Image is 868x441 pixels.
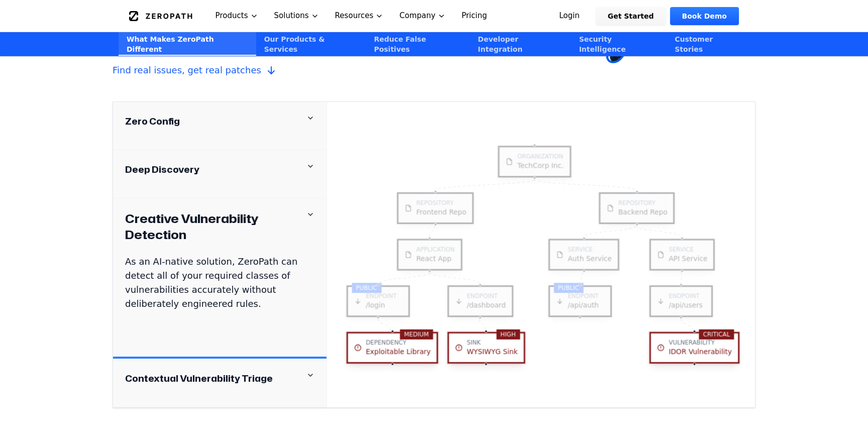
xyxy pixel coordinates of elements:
[119,32,256,56] a: What Makes ZeroPath Different
[125,162,199,176] h4: Deep Discovery
[397,239,462,270] div: applicationReact App
[596,7,666,25] a: Get Started
[125,114,180,128] h4: Zero Config
[125,210,306,243] h4: Creative Vulnerability Detection
[256,32,366,56] a: Our Products & Services
[649,332,739,364] div: vulnerabilityIDOR VulnerabilityCRITICAL
[448,332,525,364] div: sinkWYSIWYG SinkHIGH
[347,332,439,364] div: dependencyExploitable LibraryMEDIUM
[125,371,273,385] h4: Contextual Vulnerability Triage
[397,192,474,224] div: repositoryFrontend Repo
[125,255,314,311] p: As an AI-native solution, ZeroPath can detect all of your required classes of vulnerabilities acc...
[498,146,571,177] div: organizationTechCorp Inc.
[113,63,450,77] span: Find real issues, get real patches
[670,7,739,25] a: Book Demo
[571,32,667,56] a: Security Intelligence
[599,192,675,224] div: repositoryBackend Repo
[366,32,470,56] a: Reduce False Positives
[667,32,749,56] a: Customer Stories
[649,285,713,317] div: endpoint/api/users
[649,239,715,270] div: serviceAPI Service
[549,239,619,270] div: serviceAuth Service
[347,285,410,317] div: endpoint/loginPUBLIC
[549,285,612,317] div: endpoint/api/authPUBLIC
[448,285,513,317] div: endpoint/dashboard
[470,32,571,56] a: Developer Integration
[547,7,592,25] a: Login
